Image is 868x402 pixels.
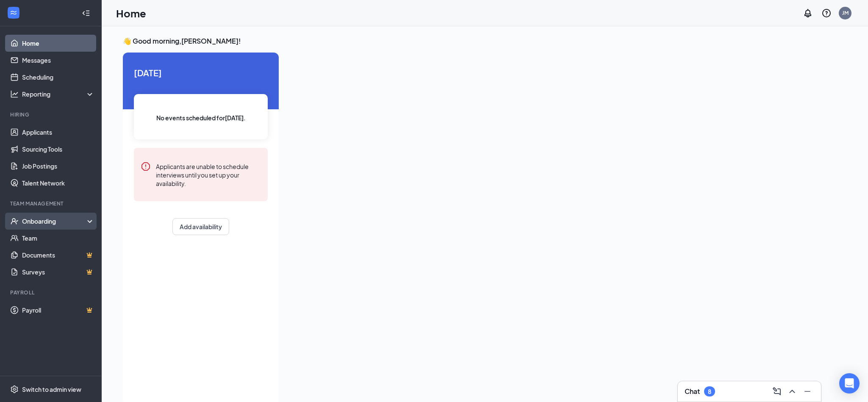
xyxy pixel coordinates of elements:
[785,385,799,398] button: ChevronUp
[22,263,94,280] a: SurveysCrown
[685,387,700,396] h3: Chat
[22,35,94,52] a: Home
[22,247,94,263] a: DocumentsCrown
[22,175,94,191] a: Talent Network
[801,385,814,398] button: Minimize
[10,289,93,296] div: Payroll
[708,388,711,395] div: 8
[141,161,151,172] svg: Error
[839,373,860,394] div: Open Intercom Messenger
[803,8,813,18] svg: Notifications
[22,141,94,158] a: Sourcing Tools
[123,36,760,46] h3: 👋 Good morning, [PERSON_NAME] !
[22,302,94,319] a: PayrollCrown
[22,124,94,141] a: Applicants
[9,8,18,17] svg: WorkstreamLogo
[10,200,93,207] div: Team Management
[10,385,19,394] svg: Settings
[22,158,94,175] a: Job Postings
[772,386,782,396] svg: ComposeMessage
[82,9,90,17] svg: Collapse
[802,386,813,396] svg: Minimize
[22,90,95,98] div: Reporting
[842,9,849,17] div: JM
[22,230,94,247] a: Team
[10,217,19,225] svg: UserCheck
[787,386,797,396] svg: ChevronUp
[22,385,81,394] div: Switch to admin view
[134,66,268,79] span: [DATE]
[22,69,94,86] a: Scheduling
[22,217,87,225] div: Onboarding
[172,218,229,235] button: Add availability
[22,52,94,69] a: Messages
[156,113,246,122] span: No events scheduled for [DATE] .
[770,385,784,398] button: ComposeMessage
[821,8,832,18] svg: QuestionInfo
[156,161,261,188] div: Applicants are unable to schedule interviews until you set up your availability.
[116,6,146,20] h1: Home
[10,111,93,118] div: Hiring
[10,90,19,98] svg: Analysis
